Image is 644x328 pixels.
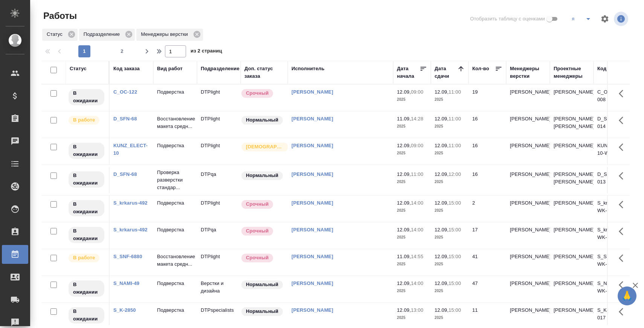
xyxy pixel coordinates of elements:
[157,65,183,72] div: Вид работ
[469,196,506,222] td: 2
[197,138,241,165] td: DTPlight
[84,31,122,38] p: Подразделение
[113,254,142,259] a: S_SNF-6880
[397,287,427,295] p: 2025
[435,227,449,233] p: 12.09,
[472,65,489,72] div: Кол-во
[411,227,423,233] p: 14:00
[73,308,100,323] p: В ожидании
[550,222,594,249] td: [PERSON_NAME]
[397,65,420,80] div: Дата начала
[197,167,241,193] td: DTPqa
[435,207,465,214] p: 2025
[510,306,546,314] p: [PERSON_NAME]
[136,29,203,41] div: Менеджеры верстки
[397,116,411,122] p: 11.09,
[554,115,590,130] p: [PERSON_NAME], [PERSON_NAME]
[594,249,637,276] td: S_SNF-6880-WK-003
[550,249,594,276] td: [PERSON_NAME]
[510,171,546,178] p: [PERSON_NAME]
[469,276,506,302] td: 47
[614,249,632,267] button: Здесь прячутся важные кнопки
[510,115,546,123] p: [PERSON_NAME]
[596,10,614,28] span: Настроить таблицу
[73,116,95,124] p: В работе
[291,307,333,313] a: [PERSON_NAME]
[411,171,423,177] p: 11:00
[42,29,78,41] div: Статус
[469,111,506,138] td: 16
[116,45,128,57] button: 2
[157,306,193,314] p: Подверстка
[435,287,465,295] p: 2025
[618,286,636,305] button: 🙏
[73,200,100,216] p: В ожидании
[594,138,637,165] td: KUNZ_ELECT-10-WK-010
[435,143,449,148] p: 12.09,
[435,280,449,286] p: 12.09,
[449,143,461,148] p: 11:00
[73,281,100,296] p: В ожидании
[449,89,461,95] p: 11:00
[449,171,461,177] p: 12:00
[411,254,423,259] p: 14:55
[435,178,465,186] p: 2025
[397,227,411,233] p: 12.09,
[594,196,637,222] td: S_krkarus-492-WK-014
[79,29,135,41] div: Подразделение
[291,143,333,148] a: [PERSON_NAME]
[435,65,457,80] div: Дата сдачи
[197,196,241,222] td: DTPlight
[411,116,423,122] p: 14:28
[594,276,637,302] td: S_NAMI-49-WK-016
[47,31,65,38] p: Статус
[68,199,105,217] div: Исполнитель назначен, приступать к работе пока рано
[411,280,423,286] p: 14:00
[157,226,193,234] p: Подверстка
[614,222,632,240] button: Здесь прячутся важные кнопки
[397,207,427,214] p: 2025
[113,280,139,286] a: S_NAMI-49
[246,254,269,262] p: Срочный
[191,46,222,57] span: из 2 страниц
[469,249,506,276] td: 41
[291,280,333,286] a: [PERSON_NAME]
[397,200,411,206] p: 12.09,
[246,172,278,179] p: Нормальный
[141,31,191,38] p: Менеджеры верстки
[469,167,506,193] td: 16
[550,85,594,111] td: [PERSON_NAME]
[157,280,193,287] p: Подверстка
[157,88,193,96] p: Подверстка
[510,65,546,80] div: Менеджеры верстки
[397,254,411,259] p: 11.09,
[510,199,546,207] p: [PERSON_NAME]
[157,142,193,149] p: Подверстка
[566,13,596,25] div: split button
[73,227,100,242] p: В ожидании
[435,96,465,103] p: 2025
[113,65,140,72] div: Код заказа
[449,227,461,233] p: 15:00
[449,254,461,259] p: 15:00
[291,116,333,122] a: [PERSON_NAME]
[594,85,637,111] td: C_OC-122-WK-008
[435,149,465,157] p: 2025
[73,89,100,105] p: В ожидании
[469,222,506,249] td: 17
[246,281,278,288] p: Нормальный
[469,138,506,165] td: 16
[397,149,427,157] p: 2025
[550,276,594,302] td: [PERSON_NAME]
[510,142,546,149] p: [PERSON_NAME]
[397,307,411,313] p: 12.09,
[435,234,465,241] p: 2025
[435,254,449,259] p: 12.09,
[68,88,105,106] div: Исполнитель назначен, приступать к работе пока рано
[510,253,546,260] p: [PERSON_NAME]
[291,65,325,72] div: Исполнитель
[594,167,637,193] td: D_SFN-68-WK-013
[246,227,269,235] p: Срочный
[244,65,284,80] div: Доп. статус заказа
[246,200,269,208] p: Срочный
